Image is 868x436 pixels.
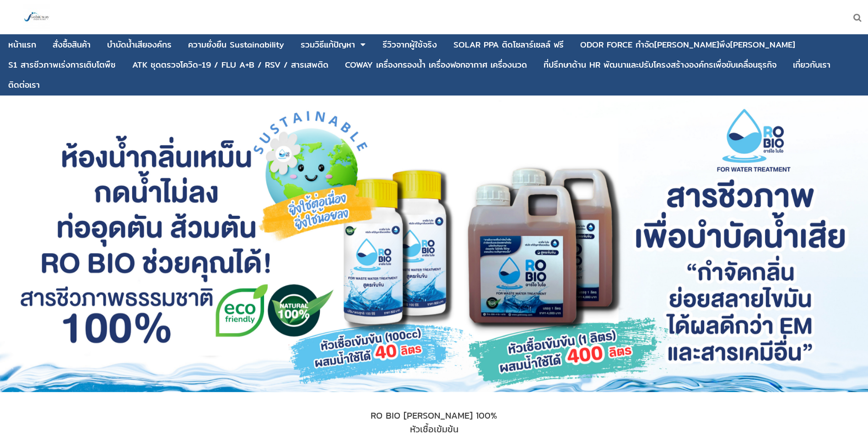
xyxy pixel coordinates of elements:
[107,36,172,53] a: บําบัดน้ำเสียองค์กร
[453,41,564,49] div: SOLAR PPA ติดโซลาร์เซลล์ ฟรี
[188,41,284,49] div: ความยั่งยืน Sustainability
[383,41,437,49] div: รีวิวจากผู้ใช้จริง
[23,4,50,31] img: large-1644130236041.jpg
[8,41,36,49] div: หน้าแรก
[94,409,775,436] div: RO BIO [PERSON_NAME] 100% หัวเชื้อเข้มข้น
[544,56,776,74] a: ที่ปรึกษาด้าน HR พัฒนาและปรับโครงสร้างองค์กรเพื่อขับเคลื่อนธุรกิจ
[453,36,564,53] a: SOLAR PPA ติดโซลาร์เซลล์ ฟรี
[580,36,795,53] a: ODOR FORCE กำจัด[PERSON_NAME]พึง[PERSON_NAME]
[8,56,116,74] a: S1 สารชีวภาพเร่งการเติบโตพืช
[793,61,830,69] div: เกี่ยวกับเรา
[544,61,776,69] div: ที่ปรึกษาด้าน HR พัฒนาและปรับโครงสร้างองค์กรเพื่อขับเคลื่อนธุรกิจ
[345,61,527,69] div: COWAY เครื่องกรองน้ำ เครื่องฟอกอากาศ เครื่องนวด
[132,56,329,74] a: ATK ชุดตรวจโควิด-19 / FLU A+B / RSV / สารเสพติด
[188,36,284,53] a: ความยั่งยืน Sustainability
[580,41,795,49] div: ODOR FORCE กำจัด[PERSON_NAME]พึง[PERSON_NAME]
[8,76,40,94] a: ติดต่อเรา
[132,61,329,69] div: ATK ชุดตรวจโควิด-19 / FLU A+B / RSV / สารเสพติด
[301,41,355,49] div: รวมวิธีแก้ปัญหา
[8,36,36,53] a: หน้าแรก
[53,36,91,53] a: สั่งซื้อสินค้า
[53,41,91,49] div: สั่งซื้อสินค้า
[383,36,437,53] a: รีวิวจากผู้ใช้จริง
[793,56,830,74] a: เกี่ยวกับเรา
[8,61,116,69] div: S1 สารชีวภาพเร่งการเติบโตพืช
[345,56,527,74] a: COWAY เครื่องกรองน้ำ เครื่องฟอกอากาศ เครื่องนวด
[301,36,355,53] a: รวมวิธีแก้ปัญหา
[8,81,40,89] div: ติดต่อเรา
[107,41,172,49] div: บําบัดน้ำเสียองค์กร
